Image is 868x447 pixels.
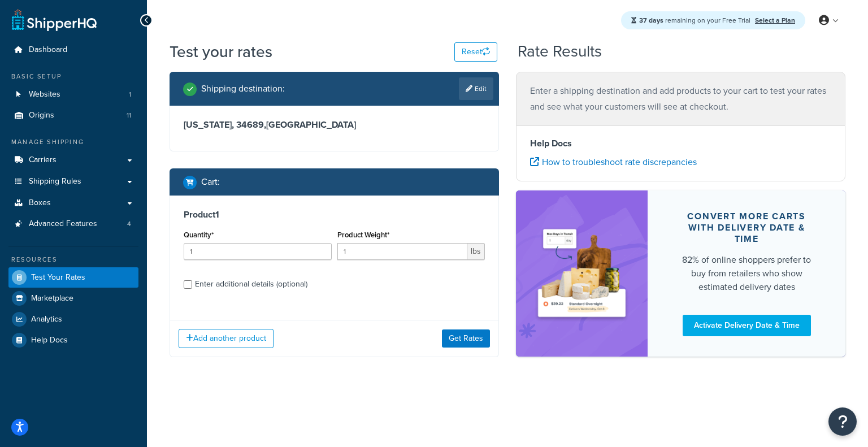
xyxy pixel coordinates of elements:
button: Add another product [179,329,274,348]
img: feature-image-ddt-36eae7f7280da8017bfb280eaccd9c446f90b1fe08728e4019434db127062ab4.png [533,207,631,340]
input: Enter additional details (optional) [184,280,192,289]
span: 11 [127,111,131,120]
a: Marketplace [8,288,138,309]
h4: Help Docs [530,137,831,150]
div: Enter additional details (optional) [195,276,307,292]
span: remaining on your Free Trial [639,15,752,25]
a: Boxes [8,193,138,214]
a: Origins11 [8,105,138,126]
h2: Rate Results [518,43,602,60]
span: Marketplace [31,294,73,303]
div: Resources [8,255,138,264]
a: Dashboard [8,40,138,60]
span: Boxes [29,198,51,208]
span: lbs [467,243,485,260]
a: Advanced Features4 [8,214,138,235]
span: Advanced Features [29,219,97,229]
h3: Product 1 [184,209,485,220]
span: Analytics [31,315,62,324]
div: Basic Setup [8,72,138,81]
h2: Cart : [201,177,220,187]
button: Get Rates [442,329,490,348]
button: Open Resource Center [828,407,857,436]
p: Enter a shipping destination and add products to your cart to test your rates and see what your c... [530,83,831,115]
a: Activate Delivery Date & Time [683,315,811,336]
li: Websites [8,84,138,105]
div: 82% of online shoppers prefer to buy from retailers who show estimated delivery dates [675,253,818,294]
a: Shipping Rules [8,171,138,192]
a: Select a Plan [755,15,795,25]
a: Help Docs [8,330,138,350]
span: Test Your Rates [31,273,85,283]
h3: [US_STATE], 34689 , [GEOGRAPHIC_DATA] [184,119,485,131]
a: Analytics [8,309,138,329]
a: Test Your Rates [8,267,138,288]
a: How to troubleshoot rate discrepancies [530,155,697,168]
input: 0 [184,243,332,260]
a: Edit [459,77,493,100]
span: Dashboard [29,45,67,55]
a: Websites1 [8,84,138,105]
div: Convert more carts with delivery date & time [675,211,818,245]
span: 1 [129,90,131,99]
li: Origins [8,105,138,126]
label: Quantity* [184,231,214,239]
div: Manage Shipping [8,137,138,147]
span: Websites [29,90,60,99]
li: Advanced Features [8,214,138,235]
a: Carriers [8,150,138,171]
button: Reset [454,42,497,62]
h1: Test your rates [170,41,272,63]
span: Help Docs [31,336,68,345]
span: Carriers [29,155,57,165]
input: 0.00 [337,243,468,260]
label: Product Weight* [337,231,389,239]
strong: 37 days [639,15,663,25]
span: Shipping Rules [29,177,81,186]
h2: Shipping destination : [201,84,285,94]
span: Origins [29,111,54,120]
span: 4 [127,219,131,229]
